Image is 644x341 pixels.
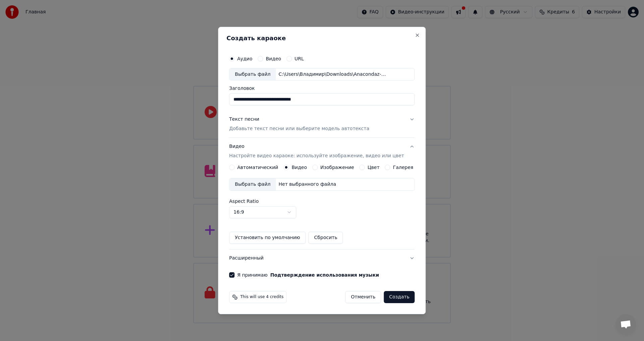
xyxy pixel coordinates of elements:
label: Видео [291,165,307,170]
label: Автоматический [237,165,278,170]
div: Нет выбранного файла [276,181,339,188]
div: Текст песни [229,116,259,123]
label: Заголовок [229,86,415,91]
button: Установить по умолчанию [229,232,306,244]
div: ВидеоНастройте видео караоке: используйте изображение, видео или цвет [229,165,415,249]
button: Расширенный [229,249,415,267]
label: Aspect Ratio [229,199,415,204]
button: Создать [384,291,415,303]
label: Видео [266,56,281,61]
div: Видео [229,144,404,160]
div: Выбрать файл [229,68,276,80]
label: Я принимаю [237,273,379,277]
p: Настройте видео караоке: используйте изображение, видео или цвет [229,153,404,159]
button: ВидеоНастройте видео караоке: используйте изображение, видео или цвет [229,138,415,165]
label: Аудио [237,56,252,61]
h2: Создать караоке [226,35,417,41]
label: Изображение [320,165,354,170]
span: This will use 4 credits [240,294,283,300]
div: C:\Users\Владимир\Downloads\Anacondaz-Sliwkom-world79.spcs.bio.mp3 [276,71,390,78]
button: Текст песниДобавьте текст песни или выберите модель автотекста [229,111,415,138]
p: Добавьте текст песни или выберите модель автотекста [229,126,369,132]
label: URL [294,56,304,61]
label: Галерея [393,165,414,170]
button: Сбросить [309,232,343,244]
label: Цвет [368,165,380,170]
button: Отменить [345,291,381,303]
button: Я принимаю [270,273,379,277]
div: Выбрать файл [229,178,276,190]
